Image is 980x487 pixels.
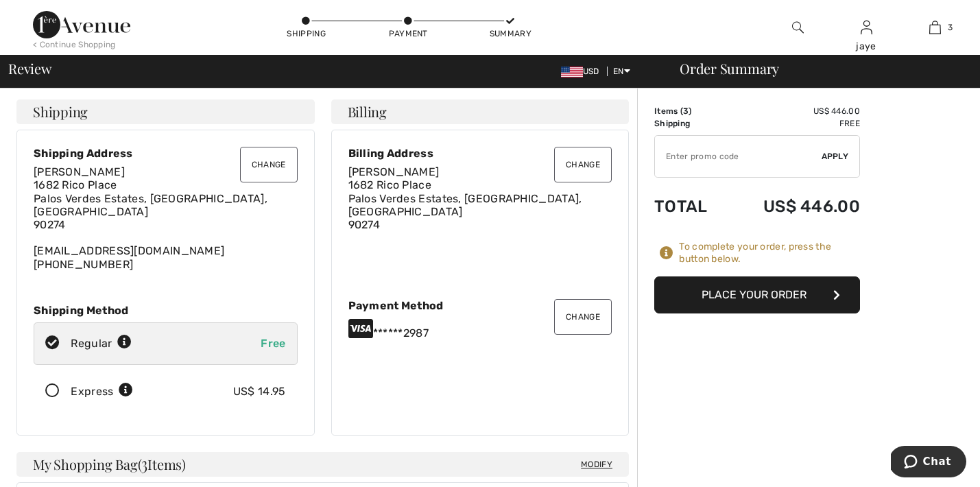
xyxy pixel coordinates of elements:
td: US$ 446.00 [727,105,860,117]
td: Shipping [654,117,727,130]
button: Change [554,147,612,182]
img: My Bag [929,19,941,36]
span: Billing [348,105,387,119]
span: 3 [683,106,689,116]
input: Promo code [655,136,822,177]
a: Sign In [861,21,872,34]
div: Billing Address [348,147,612,160]
div: [EMAIL_ADDRESS][DOMAIN_NAME] [PHONE_NUMBER] [34,165,298,271]
div: US$ 14.95 [233,383,286,400]
span: [PERSON_NAME] [348,165,440,178]
button: Change [554,299,612,335]
td: Free [727,117,860,130]
div: To complete your order, press the button below. [679,241,860,265]
span: Shipping [33,105,88,119]
div: jaye [833,39,900,54]
td: Items ( ) [654,105,727,117]
span: Apply [822,150,849,163]
h4: My Shopping Bag [16,452,629,477]
div: Shipping [286,27,327,40]
img: My Info [861,19,872,36]
img: search the website [792,19,804,36]
div: Payment Method [348,299,612,312]
div: Order Summary [663,62,972,75]
span: Review [8,62,51,75]
div: Regular [71,335,132,352]
div: < Continue Shopping [33,38,116,51]
div: Shipping Address [34,147,298,160]
img: 1ère Avenue [33,11,130,38]
button: Place Your Order [654,276,860,313]
span: 3 [141,454,147,472]
div: Summary [490,27,531,40]
span: ( Items) [138,455,186,473]
span: [PERSON_NAME] [34,165,125,178]
span: USD [561,67,605,76]
a: 3 [901,19,968,36]
iframe: Opens a widget where you can chat to one of our agents [891,446,966,480]
span: 1682 Rico Place Palos Verdes Estates, [GEOGRAPHIC_DATA], [GEOGRAPHIC_DATA] 90274 [34,178,267,231]
span: 1682 Rico Place Palos Verdes Estates, [GEOGRAPHIC_DATA], [GEOGRAPHIC_DATA] 90274 [348,178,582,231]
span: EN [613,67,630,76]
td: Total [654,183,727,230]
div: Shipping Method [34,304,298,317]
td: US$ 446.00 [727,183,860,230]
img: US Dollar [561,67,583,78]
button: Change [240,147,298,182]
div: Payment [387,27,429,40]
span: Free [261,337,285,350]
div: Express [71,383,133,400]
span: 3 [948,21,953,34]
span: Modify [581,458,612,471]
